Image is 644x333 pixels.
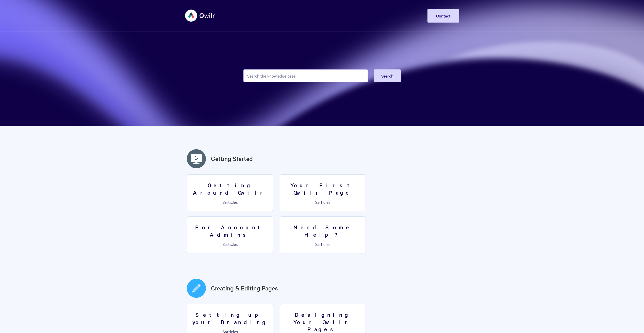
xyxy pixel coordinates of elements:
[211,154,253,163] a: Getting Started
[190,200,270,204] p: articles
[211,284,278,293] a: Creating & Editing Pages
[243,69,368,82] input: Search the knowledge base
[187,174,273,211] a: Getting Around Qwilr 3articles
[185,6,215,25] img: Qwilr Help Center
[283,311,362,333] h3: Designing Your Qwilr Pages
[381,73,393,79] span: Search
[315,199,317,205] span: 3
[280,174,366,211] a: Your First Qwilr Page 3articles
[315,241,317,247] span: 2
[187,216,273,253] a: For Account Admins 3articles
[190,242,270,246] p: articles
[190,311,270,325] h3: Setting up your Branding
[223,241,225,247] span: 3
[283,224,362,238] h3: Need Some Help?
[283,242,362,246] p: articles
[283,181,362,196] h3: Your First Qwilr Page
[190,224,270,238] h3: For Account Admins
[374,69,401,82] button: Search
[280,216,366,253] a: Need Some Help? 2articles
[190,181,270,196] h3: Getting Around Qwilr
[283,200,362,204] p: articles
[427,9,459,23] a: Contact
[223,199,225,205] span: 3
